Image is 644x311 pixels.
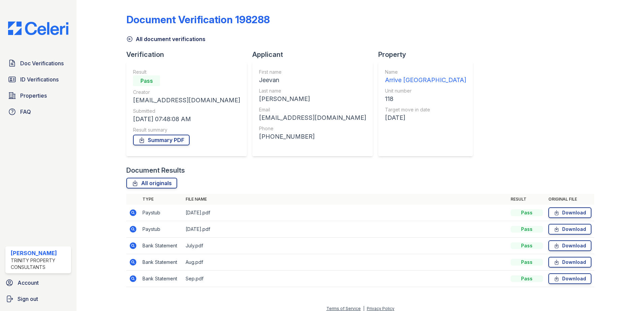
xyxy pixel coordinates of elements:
[511,275,543,282] div: Pass
[385,69,466,75] div: Name
[133,96,240,105] div: [EMAIL_ADDRESS][DOMAIN_NAME]
[259,94,366,104] div: [PERSON_NAME]
[133,69,240,75] div: Result
[20,92,47,100] span: Properties
[133,108,240,114] div: Submitted
[183,238,508,254] td: July.pdf
[11,257,68,271] div: Trinity Property Consultants
[11,249,68,257] div: [PERSON_NAME]
[548,224,591,235] a: Download
[546,194,594,205] th: Original file
[259,75,366,85] div: Jeevan
[133,89,240,96] div: Creator
[511,226,543,233] div: Pass
[259,69,366,75] div: First name
[126,35,205,43] a: All document verifications
[385,106,466,113] div: Target move in date
[140,254,183,271] td: Bank Statement
[126,50,252,59] div: Verification
[183,205,508,221] td: [DATE].pdf
[3,292,74,306] a: Sign out
[183,271,508,287] td: Sep.pdf
[511,209,543,216] div: Pass
[363,306,364,311] div: |
[252,50,378,59] div: Applicant
[259,113,366,123] div: [EMAIL_ADDRESS][DOMAIN_NAME]
[326,306,361,311] a: Terms of Service
[511,259,543,266] div: Pass
[140,205,183,221] td: Paystub
[548,257,591,268] a: Download
[5,105,71,118] a: FAQ
[3,276,74,289] a: Account
[133,127,240,133] div: Result summary
[140,221,183,238] td: Paystub
[20,108,31,116] span: FAQ
[183,254,508,271] td: Aug.pdf
[20,75,59,83] span: ID Verifications
[133,135,190,145] a: Summary PDF
[126,178,177,188] a: All originals
[18,279,39,287] span: Account
[183,221,508,238] td: [DATE].pdf
[259,106,366,113] div: Email
[385,88,466,94] div: Unit number
[18,295,38,303] span: Sign out
[133,114,240,124] div: [DATE] 07:48:08 AM
[183,194,508,205] th: File name
[5,89,71,102] a: Properties
[126,13,270,26] div: Document Verification 198288
[20,59,64,67] span: Doc Verifications
[548,240,591,251] a: Download
[259,88,366,94] div: Last name
[5,73,71,86] a: ID Verifications
[140,194,183,205] th: Type
[385,113,466,123] div: [DATE]
[385,75,466,85] div: Arrive [GEOGRAPHIC_DATA]
[140,271,183,287] td: Bank Statement
[511,242,543,249] div: Pass
[126,166,185,175] div: Document Results
[378,50,478,59] div: Property
[548,207,591,218] a: Download
[508,194,546,205] th: Result
[259,132,366,141] div: [PHONE_NUMBER]
[385,94,466,104] div: 118
[548,273,591,284] a: Download
[133,75,160,86] div: Pass
[385,69,466,85] a: Name Arrive [GEOGRAPHIC_DATA]
[259,125,366,132] div: Phone
[367,306,394,311] a: Privacy Policy
[5,57,71,70] a: Doc Verifications
[140,238,183,254] td: Bank Statement
[3,22,74,35] img: CE_Logo_Blue-a8612792a0a2168367f1c8372b55b34899dd931a85d93a1a3d3e32e68fde9ad4.png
